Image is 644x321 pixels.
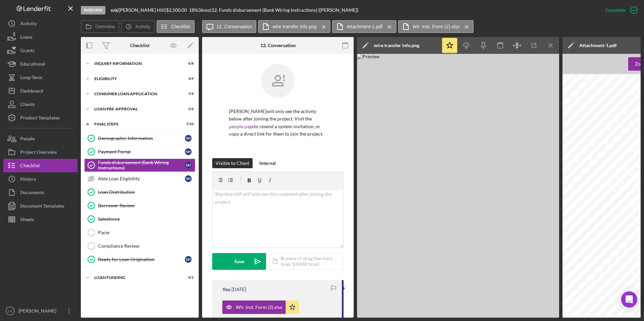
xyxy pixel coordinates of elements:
[84,172,195,185] a: Able Loan EligibilitySH
[236,305,282,310] div: Wir. Inst. Form (2).xlsx
[98,230,195,235] div: Pacer
[84,226,195,239] a: Pacer
[581,299,601,303] span: Bank name
[182,122,194,126] div: 7 / 10
[166,7,189,13] div: $2,500.00
[84,253,195,266] a: Ready for Loan OriginationSH
[182,276,194,280] div: 0 / 1
[210,7,358,13] div: | 12. Funds disbursement (Bank Wiring Instructions) ([PERSON_NAME])
[185,162,192,169] div: S H
[222,300,299,314] button: Wir. Inst. Form (2).xlsx
[3,57,77,71] button: Educational
[575,270,614,275] span: Account details
[3,186,77,199] button: Documents
[111,7,117,13] b: n/a
[3,111,77,124] button: Product Templates
[119,7,166,13] div: [PERSON_NAME] Hill |
[20,98,35,113] div: Clients
[84,199,195,212] a: Borrower Review
[347,24,383,29] label: Attachment-1.pdf
[182,107,194,111] div: 2 / 2
[98,136,185,141] div: Demographic Information
[8,309,12,313] text: LG
[3,71,77,84] button: Long-Term
[198,7,210,13] div: 36 mo
[20,84,43,99] div: Dashboard
[621,291,637,308] div: Open Intercom Messenger
[3,84,77,98] button: Dashboard
[130,43,150,48] div: Checklist
[398,20,474,33] button: Wir. Inst. Form (2).xlsx
[94,107,177,111] div: Loan Pre-Approval
[3,145,77,159] a: Project Overview
[121,20,155,33] button: Activity
[98,203,195,208] div: Borrower Review
[84,212,195,226] a: Salesforce
[98,176,185,181] div: Able Loan Eligibility
[3,132,77,145] button: People
[171,24,190,29] label: Checklist
[84,239,195,253] a: Compliance Review
[3,98,77,111] button: Clients
[20,186,44,201] div: Documents
[98,216,195,222] div: Salesforce
[3,304,77,318] button: LG[PERSON_NAME]
[258,20,330,33] button: wire transfer info.png
[581,289,591,293] span: Name
[182,62,194,66] div: 6 / 8
[260,43,296,48] div: 12. Conversation
[185,175,192,182] div: S H
[17,304,61,319] div: [PERSON_NAME]
[98,149,185,154] div: Payment Portal
[222,287,230,292] div: You
[98,160,185,171] div: Funds disbursement (Bank Wiring Instructions)
[20,213,34,228] div: Sheets
[84,145,195,158] a: Payment PortalSH
[272,24,317,29] label: wire transfer info.png
[94,77,177,81] div: Eligibility
[20,199,64,214] div: Document Templates
[20,17,37,32] div: Activity
[20,71,42,86] div: Long-Term
[212,158,253,168] button: Visible to Client
[575,178,610,183] span: Do it yourself:
[94,122,177,126] div: FINAL STEPS
[98,189,195,195] div: Loan Distribution
[84,185,195,199] a: Loan Distribution
[3,159,77,172] a: Checklist
[357,54,559,318] img: Preview
[217,24,252,29] label: 12. Conversation
[98,243,195,249] div: Compliance Review
[95,24,115,29] label: Overview
[81,6,105,14] div: In Review
[605,3,625,17] div: Complete
[3,44,77,57] a: Grants
[182,92,194,96] div: 7 / 9
[202,20,257,33] button: 12. Conversation
[20,57,45,72] div: Educational
[81,20,119,33] button: Overview
[20,172,36,187] div: History
[94,92,177,96] div: Consumer Loan Application
[229,108,327,138] p: [PERSON_NAME] will only see the activity below after joining the project. Visit the to resend a s...
[3,30,77,44] button: Loans
[20,111,60,126] div: Product Templates
[94,62,177,66] div: Inquiry Information
[3,199,77,213] button: Document Templates
[332,20,396,33] button: Attachment-1.pdf
[3,17,77,30] button: Activity
[234,253,244,270] div: Save
[413,24,460,29] label: Wir. Inst. Form (2).xlsx
[575,188,579,194] span: •
[256,158,279,168] button: Internal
